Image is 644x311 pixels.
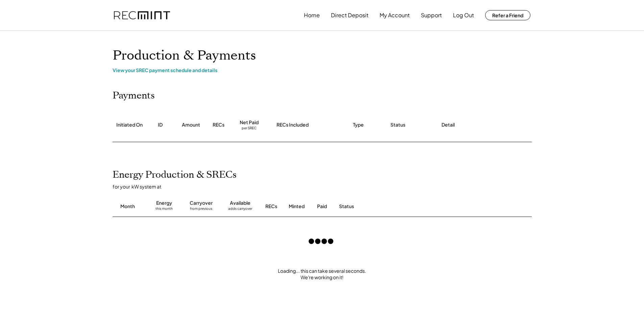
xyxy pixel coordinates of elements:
[113,48,532,64] h1: Production & Payments
[156,200,172,206] div: Energy
[442,121,455,128] div: Detail
[213,121,224,128] div: RECs
[120,203,135,210] div: Month
[317,203,327,210] div: Paid
[230,200,251,206] div: Available
[114,11,170,20] img: recmint-logotype%403x.png
[353,121,364,128] div: Type
[158,121,163,128] div: ID
[265,203,277,210] div: RECs
[228,206,252,213] div: adds carryover
[380,8,410,22] button: My Account
[113,67,532,73] div: View your SREC payment schedule and details
[242,126,257,131] div: per SREC
[485,10,530,20] button: Refer a Friend
[113,183,539,190] div: for your kW system at
[190,206,212,213] div: from previous
[116,121,143,128] div: Initiated On
[304,8,320,22] button: Home
[277,121,309,128] div: RECs Included
[240,119,259,126] div: Net Paid
[453,8,474,22] button: Log Out
[331,8,368,22] button: Direct Deposit
[289,203,305,210] div: Minted
[113,169,237,181] h2: Energy Production & SRECs
[113,90,155,102] h2: Payments
[190,200,213,206] div: Carryover
[156,206,173,213] div: this month
[106,268,539,281] div: Loading... this can take several seconds. We're working on it!
[339,203,454,210] div: Status
[390,121,405,128] div: Status
[182,121,200,128] div: Amount
[421,8,442,22] button: Support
